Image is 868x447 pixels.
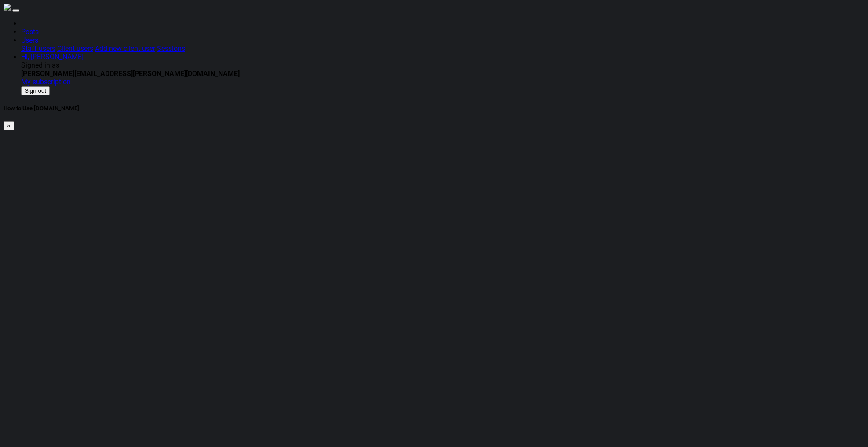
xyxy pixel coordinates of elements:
a: Users [21,36,38,44]
div: Users [21,61,864,95]
h5: How to Use [DOMAIN_NAME] [4,105,864,112]
b: [PERSON_NAME][EMAIL_ADDRESS][PERSON_NAME][DOMAIN_NAME] [21,69,240,78]
a: Add new client user [95,44,155,53]
img: sparktrade.png [4,4,11,11]
a: Sessions [157,44,185,53]
div: Users [21,44,864,53]
button: Toggle navigation [12,9,19,12]
a: Client users [57,44,93,53]
span: × [7,123,11,129]
button: Sign out [21,86,50,95]
div: Signed in as [21,61,864,78]
a: My subscription [21,78,71,86]
a: Hi, [PERSON_NAME] [21,53,84,61]
a: Staff users [21,44,55,53]
button: × [4,121,14,130]
a: Posts [21,28,39,36]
